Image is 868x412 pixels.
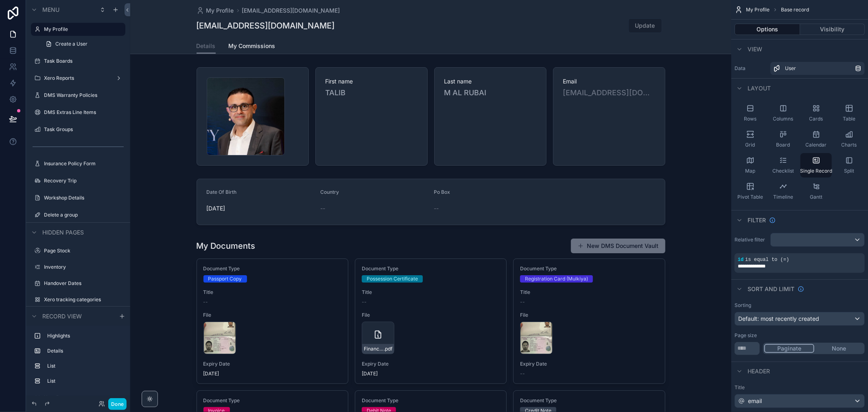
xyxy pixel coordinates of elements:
span: Gantt [810,194,822,200]
label: Sorting [735,302,751,309]
span: View [748,45,762,53]
span: User [785,65,796,72]
span: Split [844,168,854,174]
h1: [EMAIL_ADDRESS][DOMAIN_NAME] [197,20,335,31]
span: Timeline [773,194,793,200]
span: My Profile [206,7,234,15]
button: Visibility [800,24,865,35]
label: Page size [735,332,757,339]
button: Rows [735,101,766,125]
span: Map [745,168,755,174]
a: Details [197,39,216,54]
label: Inventory [44,264,120,270]
label: Data [735,65,767,72]
button: Grid [735,127,766,151]
label: Details [47,348,119,354]
a: My Profile [197,7,234,15]
button: Table [833,101,865,125]
button: Paginate [764,344,814,353]
button: Cards [800,101,832,125]
button: Options [735,24,800,35]
label: Delete a group [44,212,120,218]
span: Filter [748,216,766,224]
label: Insurance Policy Form [44,160,120,167]
span: Checklist [772,168,794,174]
div: scrollable content [26,326,130,396]
span: Columns [773,116,794,122]
span: Table [843,116,855,122]
label: Xero tracking categories [44,296,120,303]
label: List [47,363,119,369]
span: Single Record [800,168,832,174]
span: Pivot Table [737,194,763,200]
span: Calendar [806,142,827,148]
label: Task Boards [44,58,120,64]
label: Handover Dates [44,280,120,287]
a: My Commissions [229,39,275,55]
button: email [735,394,865,408]
a: [EMAIL_ADDRESS][DOMAIN_NAME] [242,7,340,15]
label: Page Stock [44,248,120,254]
button: Single Record [800,153,832,178]
span: Hidden pages [42,228,84,237]
span: Grid [746,142,755,148]
label: Workshop Details [44,195,120,201]
span: Details [197,42,216,50]
button: Pivot Table [735,179,766,204]
span: Default: most recently created [738,315,819,322]
button: None [814,344,864,353]
label: List [47,378,119,384]
span: Record view [42,312,82,320]
span: Charts [842,142,857,148]
label: Relative filter [735,237,767,243]
button: Calendar [800,127,832,151]
span: Layout [748,84,771,92]
label: Xero Reports [44,75,109,81]
span: is equal to (=) [745,257,789,263]
a: User [770,62,865,75]
label: Task Groups [44,126,120,133]
label: Recovery Trip [44,178,120,184]
button: Timeline [767,179,799,204]
span: id [738,257,743,263]
button: Board [767,127,799,151]
label: Highlights [47,333,119,339]
label: Title [735,384,865,391]
span: Create a User [55,41,87,47]
button: Charts [833,127,865,151]
button: Columns [767,101,799,125]
a: Create a User [41,37,125,50]
span: My Commissions [229,42,275,50]
span: Board [776,142,790,148]
span: Rows [744,116,756,122]
span: Sort And Limit [748,285,794,293]
button: Done [108,398,127,410]
button: Map [735,153,766,178]
label: My Profile [44,26,120,33]
span: email [748,397,762,405]
label: DMS Extras Line Items [44,109,120,116]
span: Header [748,367,770,375]
button: Default: most recently created [735,312,865,326]
label: DMS Warranty Policies [44,92,120,99]
span: Base record [781,7,809,13]
button: Gantt [800,179,832,204]
button: Checklist [767,153,799,178]
span: Cards [809,116,823,122]
span: My Profile [746,7,770,13]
